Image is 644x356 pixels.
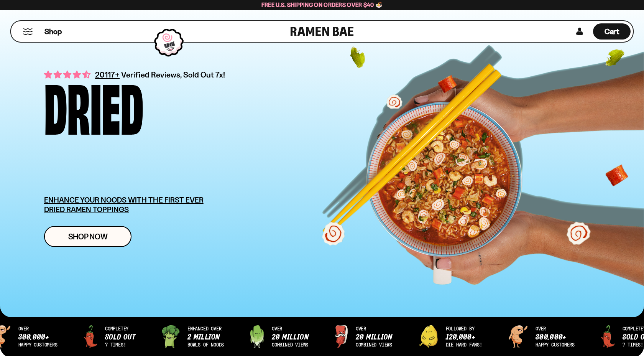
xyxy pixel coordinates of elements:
div: Cart [593,21,631,42]
button: Mobile Menu Trigger [23,28,33,35]
span: Cart [605,27,619,36]
a: Shop Now [44,226,131,247]
span: Shop Now [68,232,108,241]
a: Shop [44,23,62,40]
div: Dried [44,79,143,131]
span: Free U.S. Shipping on Orders over $40 🍜 [261,1,383,8]
span: Shop [44,26,62,37]
span: Verified Reviews, Sold Out 7x! [121,70,225,79]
